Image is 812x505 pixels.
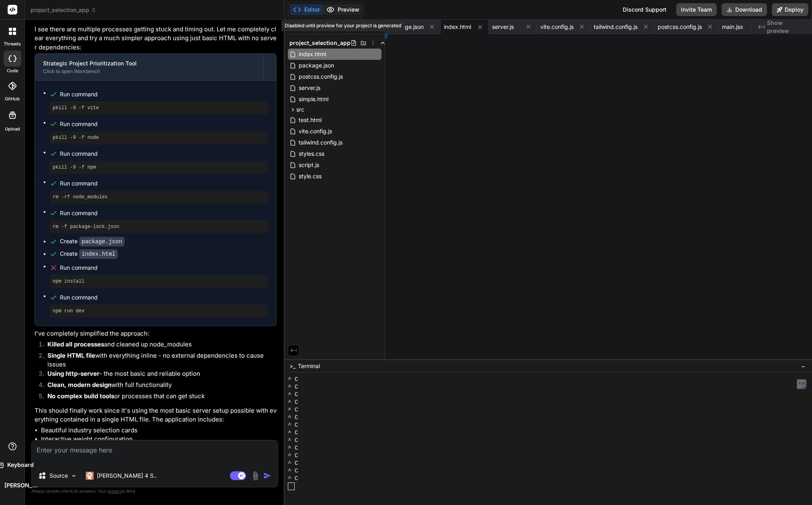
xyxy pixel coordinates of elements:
p: Keyboard [4,461,34,469]
img: icon [263,472,271,480]
span: styles.css [298,149,325,159]
img: Claude 4 Sonnet [86,472,94,480]
strong: Using http-server [47,370,99,377]
span: ^C [288,376,301,383]
code: index.html [79,249,118,259]
li: or processes that can get stuck [41,392,277,403]
span: Run command [60,264,268,272]
p: [PERSON_NAME] [1,481,37,489]
li: with full functionality [41,381,277,392]
span: ^C [288,460,301,467]
div: Disabled until preview for your project is generated [281,20,404,31]
button: Preview [323,4,363,15]
div: Create [60,250,118,258]
label: GitHub [5,96,20,102]
button: Strategic Project Prioritization ToolClick to open Workbench [35,54,263,80]
div: Discord Support [618,3,671,16]
span: ^C [288,406,301,414]
span: postcss.config.js [658,23,702,31]
span: vite.config.js [298,126,333,136]
button: Deploy [772,3,808,16]
span: ^C [288,452,301,460]
span: tailwind.config.js [298,138,343,147]
p: Always double-check its answers. Your in Bind [31,487,278,495]
p: [PERSON_NAME] 4 S.. [97,472,157,480]
span: ^C [288,399,301,406]
span: Run command [60,150,268,158]
li: - the most basic and reliable option [41,369,277,381]
strong: Killed all processes [47,340,104,348]
p: I've completely simplified the approach: [35,329,277,338]
pre: rm -rf node_modules [53,194,265,200]
div: Create [60,237,125,246]
span: package.json [388,23,424,31]
span: index.html [444,23,471,31]
div: Click to open Workbench [43,68,255,75]
button: Editor [290,4,323,15]
span: Run command [60,120,268,128]
span: ^C [288,422,301,429]
span: ^C [288,414,301,422]
span: privacy [108,489,122,493]
span: ^C [288,391,301,399]
span: Show preview [767,19,806,35]
pre: pkill -9 -f npm [53,164,265,171]
span: ^C [288,437,301,444]
span: ^C [288,475,301,483]
pre: npm install [53,278,265,285]
div: Strategic Project Prioritization Tool [43,59,255,67]
span: package.json [298,61,335,70]
strong: No complex build tools [47,392,114,400]
strong: Single HTML file [47,352,95,359]
code: package.json [79,237,125,246]
span: project_selection_app [31,6,96,14]
li: Beautiful industry selection cards [41,426,277,435]
span: postcss.config.js [298,72,344,81]
pre: pkill -9 -f node [53,134,265,141]
span: style.css [298,171,322,181]
label: Upload [5,126,20,132]
button: − [800,360,807,373]
span: Run command [60,179,268,187]
span: >_ [289,362,295,370]
img: Pick Models [70,472,77,479]
span: vite.config.js [540,23,574,31]
span: server.js [492,23,514,31]
span: ^C [288,429,301,437]
span: − [801,362,806,370]
span: Run command [60,293,268,301]
span: Terminal [298,362,320,370]
label: threads [4,41,21,47]
pre: pkill -9 -f vite [53,105,265,111]
span: src [296,106,304,114]
span: script.js [298,160,320,170]
span: test.html [298,115,322,125]
li: Interactive weight configuration [41,435,277,444]
span: ^C [288,467,301,475]
span: project_selection_app [289,39,351,47]
span: index.html [298,49,327,59]
span: simple.html [298,94,329,104]
label: code [7,67,18,74]
p: I see there are multiple processes getting stuck and timing out. Let me completely clear everythi... [35,25,277,52]
img: attachment [251,471,260,481]
p: This should finally work since it's using the most basic server setup possible with everything co... [35,406,277,424]
strong: Clean, modern design [47,381,111,389]
span: ^C [288,383,301,391]
li: with everything inline - no external dependencies to cause issues [41,351,277,369]
span: Run command [60,209,268,217]
button: Invite Team [676,3,717,16]
li: and cleaned up node_modules [41,340,277,351]
p: Source [49,472,68,480]
span: Run command [60,90,268,98]
button: Download [722,3,767,16]
pre: npm run dev [53,308,265,314]
span: tailwind.config.js [594,23,638,31]
pre: rm -f package-lock.json [53,224,265,230]
span: main.jsx [722,23,743,31]
span: ^C [288,444,301,452]
span: server.js [298,83,321,93]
